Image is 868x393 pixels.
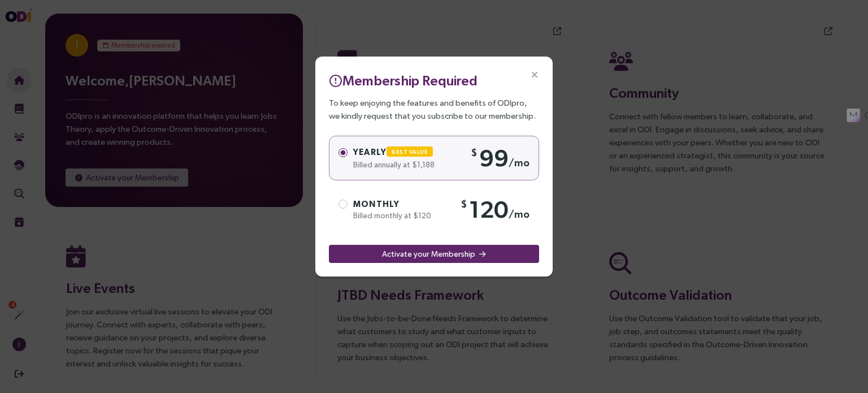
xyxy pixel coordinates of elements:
span: Billed annually at $1,188 [353,160,435,169]
button: Close [517,57,553,93]
sup: $ [471,146,479,158]
div: 99 [471,143,530,173]
sub: /mo [509,208,530,220]
h3: Membership Required [329,70,539,90]
span: Activate your Membership [382,248,475,260]
span: Monthly [353,199,400,209]
button: Activate your Membership [329,245,539,263]
sup: $ [461,198,469,210]
span: Billed monthly at $120 [353,211,431,220]
div: 120 [461,195,530,224]
sub: /mo [509,157,530,169]
span: Best Value [392,149,428,155]
p: To keep enjoying the features and benefits of ODIpro, we kindly request that you subscribe to our... [329,96,539,122]
span: Yearly [353,147,437,157]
